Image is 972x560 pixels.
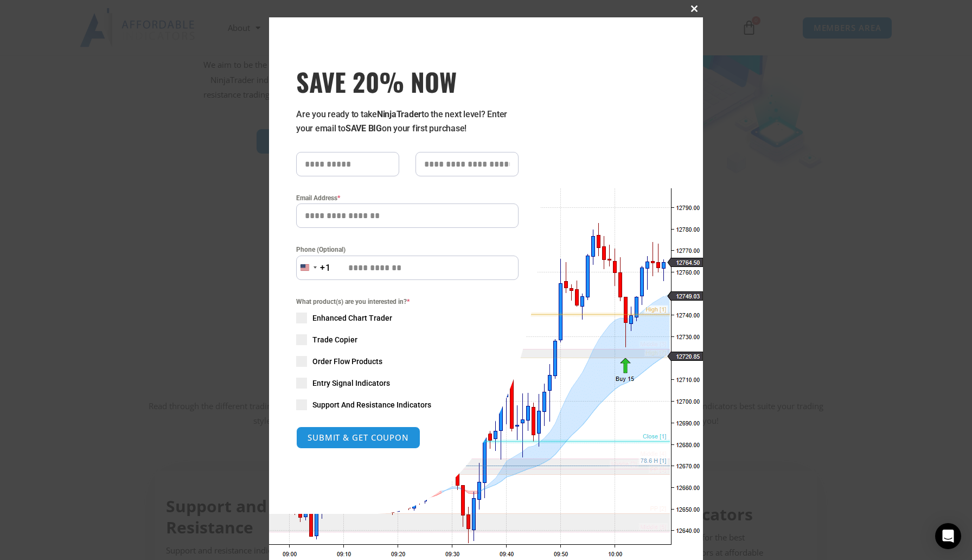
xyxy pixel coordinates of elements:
[296,427,420,449] button: SUBMIT & GET COUPON
[296,399,519,410] label: Support And Resistance Indicators
[296,296,519,307] span: What product(s) are you interested in?
[296,356,519,367] label: Order Flow Products
[296,244,519,255] label: Phone (Optional)
[312,313,392,323] span: Enhanced Chart Trader
[377,109,421,119] strong: NinjaTrader
[312,378,390,389] span: Entry Signal Indicators
[296,378,519,389] label: Entry Signal Indicators
[312,399,431,410] span: Support And Resistance Indicators
[296,193,519,203] label: Email Address
[296,256,331,280] button: Selected country
[312,334,357,345] span: Trade Copier
[296,66,519,97] h3: SAVE 20% NOW
[296,313,519,323] label: Enhanced Chart Trader
[320,261,331,275] div: +1
[296,334,519,345] label: Trade Copier
[296,107,519,136] p: Are you ready to take to the next level? Enter your email to on your first purchase!
[312,356,382,367] span: Order Flow Products
[935,523,961,549] div: Open Intercom Messenger
[346,123,382,133] strong: SAVE BIG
